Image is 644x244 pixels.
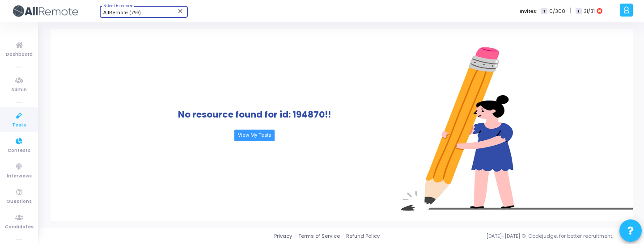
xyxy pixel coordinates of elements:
[520,8,538,15] label: Invites:
[5,223,34,231] span: Candidates
[298,232,340,240] a: Terms of Service
[12,122,26,129] span: Tests
[549,8,565,15] span: 0/300
[103,10,141,16] span: AllRemote (793)
[346,232,380,240] a: Refund Policy
[177,8,184,15] mat-icon: Clear
[6,51,33,59] span: Dashboard
[11,2,78,20] img: logo
[584,8,595,15] span: 31/31
[178,109,331,120] h1: No resource found for id: 194870!!
[570,6,571,16] span: |
[234,130,275,141] a: View My Tests
[7,172,32,180] span: Interviews
[6,198,32,206] span: Questions
[380,232,633,240] div: [DATE]-[DATE] © Codejudge, for better recruitment.
[576,8,581,15] span: I
[541,8,547,15] span: T
[11,86,27,94] span: Admin
[8,147,30,155] span: Contests
[274,232,292,240] a: Privacy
